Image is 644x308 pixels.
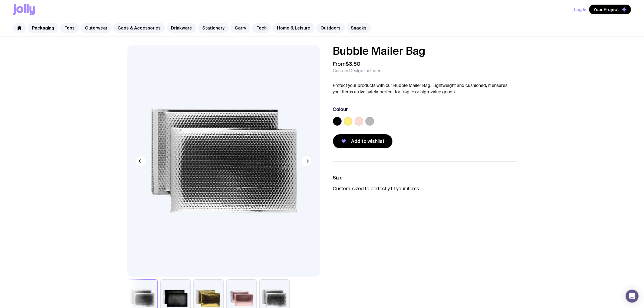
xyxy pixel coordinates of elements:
[333,185,517,192] p: Custom-sized to perfectly fit your items
[593,7,619,12] span: Your Project
[81,23,112,33] a: Outerwear
[333,106,348,113] h3: Colour
[230,23,250,33] a: Carry
[346,23,371,33] a: Snacks
[589,5,631,14] button: Your Project
[113,23,165,33] a: Caps & Accessories
[273,23,315,33] a: Home & Leisure
[351,138,385,145] span: Add to wishlist
[333,61,361,67] span: From
[252,23,271,33] a: Tech
[167,23,196,33] a: Drinkware
[60,23,79,33] a: Tops
[333,175,517,181] h3: Size
[346,60,361,67] span: $3.50
[333,134,392,148] button: Add to wishlist
[316,23,345,33] a: Outdoors
[28,23,58,33] a: Packaging
[333,68,382,74] span: Custom Design Included
[333,82,517,95] p: Protect your products with our Bubble Mailer Bag. Lightweight and cushioned, it ensures your item...
[574,5,586,14] button: Log In
[198,23,229,33] a: Stationery
[333,45,517,56] h1: Bubble Mailer Bag
[626,290,639,303] div: Open Intercom Messenger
